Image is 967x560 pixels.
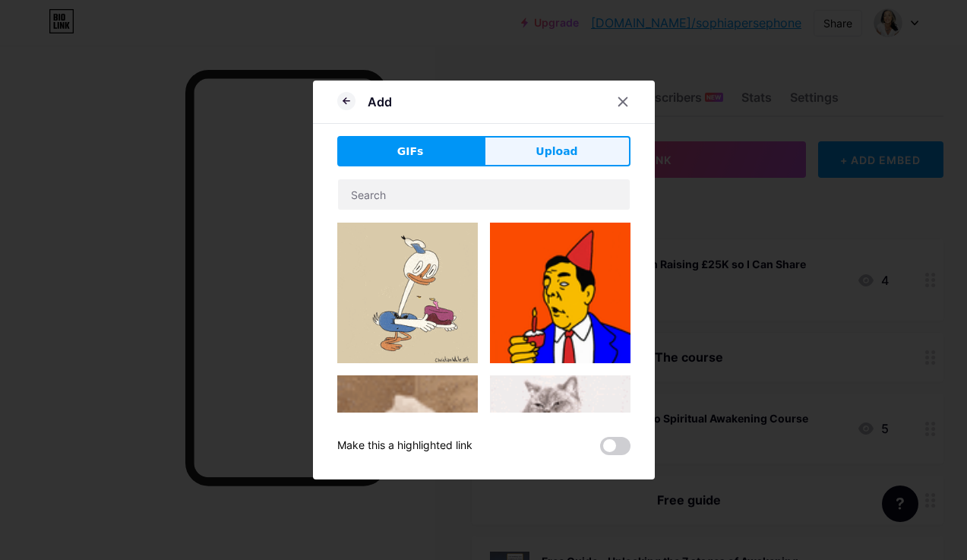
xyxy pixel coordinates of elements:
[397,144,424,160] span: GIFs
[337,223,478,363] img: Gihpy
[490,375,630,516] img: Gihpy
[337,437,472,455] div: Make this a highlighted link
[490,223,630,363] img: Gihpy
[338,179,630,210] input: Search
[337,136,484,166] button: GIFs
[536,144,577,160] span: Upload
[368,93,392,111] div: Add
[484,136,630,166] button: Upload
